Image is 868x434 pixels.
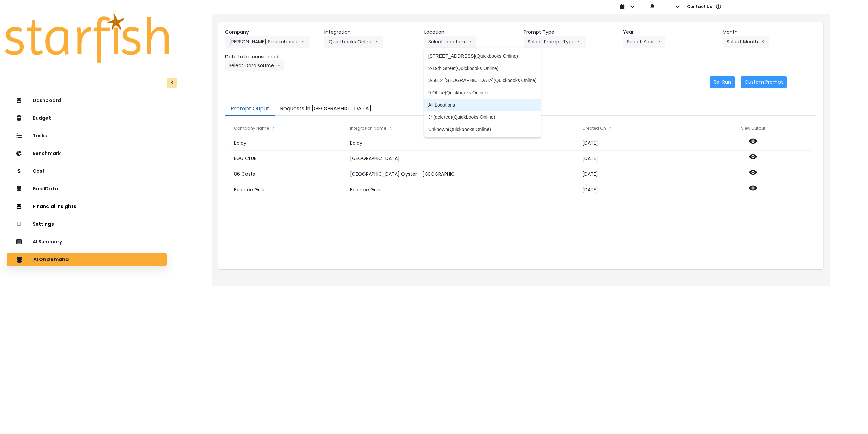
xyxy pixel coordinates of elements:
[428,89,537,96] span: 9-Office(Quickbooks Online)
[741,76,787,88] button: Custom Prompt
[225,102,275,116] button: Prompt Ouput
[608,126,613,131] svg: sort
[33,186,58,192] p: ExcelData
[579,151,694,166] div: [DATE]
[277,62,281,69] svg: arrow down line
[7,94,167,108] button: Dashboard
[524,36,586,48] button: Select Prompt Typearrow down line
[424,48,541,137] ul: Select Locationarrow down line
[225,36,310,48] button: [PERSON_NAME] Smokehousearrow down line
[7,182,167,196] button: ExcelData
[623,29,717,36] header: Year
[7,112,167,125] button: Budget
[428,126,537,133] span: Unknown(Quickbooks Online)
[579,166,694,182] div: [DATE]
[761,38,765,45] svg: arrow left line
[424,29,518,36] header: Location
[7,147,167,161] button: Benchmark
[428,53,537,59] span: [STREET_ADDRESS](Quickbooks Online)
[7,129,167,143] button: Tasks
[723,36,769,48] button: Select Montharrow left line
[231,166,346,182] div: 86 Costs
[33,239,62,245] p: AI Summary
[388,126,393,131] svg: sort
[7,235,167,249] button: AI Summary
[33,168,45,174] p: Cost
[428,77,537,84] span: 3-5012 [GEOGRAPHIC_DATA](Quickbooks Online)
[324,36,383,48] button: Quickbooks Onlinearrow down line
[424,36,476,48] button: Select Locationarrow down line
[428,114,537,120] span: Jr (deleted)(Quickbooks Online)
[225,53,319,60] header: Data to be considered.
[623,36,665,48] button: Select Yeararrow down line
[225,29,319,36] header: Company
[524,29,617,36] header: Prompt Type
[324,29,418,36] header: Integration
[33,257,69,263] p: AI OnDemand
[271,126,276,131] svg: sort
[225,60,284,71] button: Select Data sourcearrow down line
[231,135,346,151] div: Bolay
[347,121,462,135] div: Integration Name
[33,133,47,139] p: Tasks
[347,166,462,182] div: [GEOGRAPHIC_DATA] Oyster - [GEOGRAPHIC_DATA]
[7,253,167,266] button: AI OnDemand
[695,121,811,135] div: View Output
[347,182,462,197] div: Balance Grille
[347,151,462,166] div: [GEOGRAPHIC_DATA]
[7,218,167,231] button: Settings
[7,165,167,178] button: Cost
[577,38,581,45] svg: arrow down line
[428,101,537,108] span: All Locations
[375,38,379,45] svg: arrow down line
[7,200,167,213] button: Financial Insights
[579,182,694,197] div: [DATE]
[301,38,305,45] svg: arrow down line
[231,121,346,135] div: Company Name
[33,115,51,121] p: Budget
[468,38,472,45] svg: arrow down line
[428,65,537,72] span: 2-19th Street(Quickbooks Online)
[347,135,462,151] div: Bolay
[231,182,346,197] div: Balance Grille
[33,151,61,156] p: Benchmark
[275,102,377,116] button: Requests in [GEOGRAPHIC_DATA]
[33,98,61,103] p: Dashboard
[657,38,661,45] svg: arrow down line
[579,121,694,135] div: Created On
[579,135,694,151] div: [DATE]
[710,76,735,88] button: Re-Run
[231,151,346,166] div: EGG CLUB
[723,29,816,36] header: Month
